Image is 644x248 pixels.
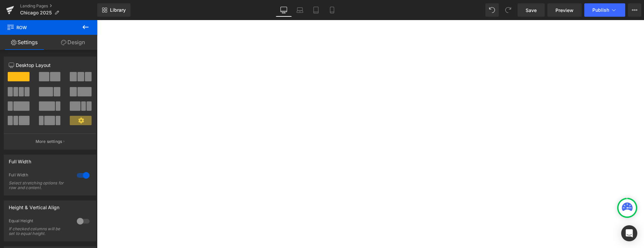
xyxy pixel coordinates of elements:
a: Landing Pages [20,3,97,9]
div: Select stretching options for row and content. [9,181,69,190]
a: Laptop [292,3,308,17]
span: Chicago 2025 [20,10,52,15]
div: Height & Vertical Align [9,201,59,210]
p: Desktop Layout [9,62,91,69]
div: Equal Height [9,218,70,225]
button: Publish [584,3,625,17]
a: Mobile [324,3,340,17]
span: Publish [592,7,609,13]
a: Preview [547,3,582,17]
span: Preview [555,7,574,14]
div: Open Intercom Messenger [621,225,637,241]
p: More settings [36,139,62,145]
a: Design [49,35,97,50]
div: Full Width [9,172,70,179]
span: Save [526,7,537,14]
button: More settings [4,134,96,149]
button: Redo [501,3,515,17]
span: Library [110,7,126,13]
button: More [628,3,641,17]
a: Tablet [308,3,324,17]
button: Undo [485,3,499,17]
div: Full Width [9,155,31,164]
div: If checked columns will be set to equal height. [9,227,69,236]
span: Row [7,20,74,35]
a: New Library [97,3,130,17]
a: Desktop [276,3,292,17]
